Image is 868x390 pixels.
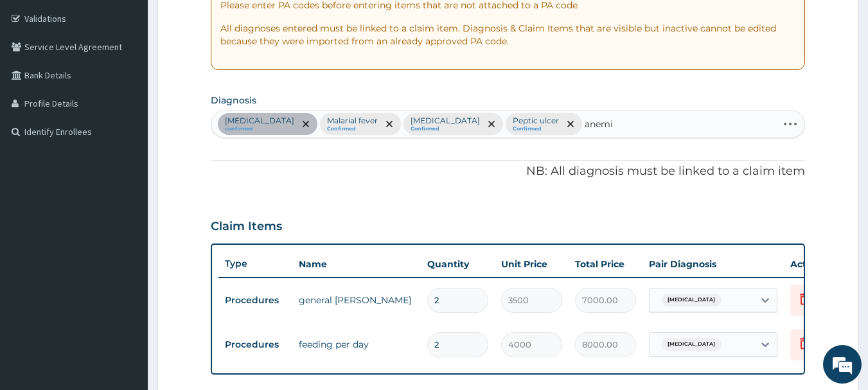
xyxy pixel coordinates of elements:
[411,126,480,132] small: Confirmed
[300,118,312,130] span: remove selection option
[327,126,378,132] small: Confirmed
[67,72,216,89] div: Chat with us now
[513,116,559,126] p: Peptic ulcer
[6,256,245,301] textarea: Type your message and hit 'Enter'
[411,116,480,126] p: [MEDICAL_DATA]
[211,94,256,107] label: Diagnosis
[75,114,177,244] span: We're online!
[421,251,495,277] th: Quantity
[218,252,292,276] th: Type
[225,126,294,132] small: confirmed
[211,6,242,37] div: Minimize live chat window
[211,220,282,234] h3: Claim Items
[218,333,292,357] td: Procedures
[292,251,421,277] th: Name
[24,64,52,96] img: d_794563401_company_1708531726252_794563401
[225,116,294,126] p: [MEDICAL_DATA]
[661,294,722,306] span: [MEDICAL_DATA]
[292,287,421,313] td: general [PERSON_NAME]
[292,332,421,357] td: feeding per day
[384,118,395,130] span: remove selection option
[486,118,497,130] span: remove selection option
[495,251,569,277] th: Unit Price
[642,251,784,277] th: Pair Diagnosis
[327,116,378,126] p: Malarial fever
[220,22,796,48] p: All diagnoses entered must be linked to a claim item. Diagnosis & Claim Items that are visible bu...
[211,163,806,180] p: NB: All diagnosis must be linked to a claim item
[565,118,576,130] span: remove selection option
[569,251,642,277] th: Total Price
[784,251,848,277] th: Actions
[661,338,722,351] span: [MEDICAL_DATA]
[513,126,559,132] small: Confirmed
[218,288,292,312] td: Procedures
